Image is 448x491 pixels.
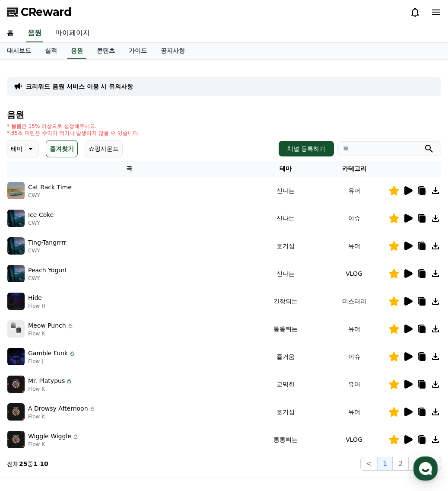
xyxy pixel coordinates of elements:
[122,43,154,59] a: 가이드
[28,210,54,220] p: Ice Coke
[85,140,123,157] button: 쇼핑사운드
[320,232,388,260] td: 유머
[26,82,133,91] a: 크리워드 음원 서비스 이용 시 유의사항
[251,398,320,426] td: 호기심
[320,204,388,232] td: 이슈
[28,321,66,330] p: Meow Punch
[320,260,388,287] td: VLOG
[251,370,320,398] td: 코믹한
[251,260,320,287] td: 신나는
[320,398,388,426] td: 유머
[320,343,388,370] td: 이슈
[377,457,393,471] button: 1
[67,43,86,59] a: 음원
[90,43,122,59] a: 콘텐츠
[251,177,320,204] td: 신나는
[320,177,388,204] td: 유머
[251,287,320,315] td: 긴장되는
[320,161,388,177] th: 카테고리
[408,457,424,471] button: 3
[7,376,25,393] img: music
[251,315,320,343] td: 통통튀는
[7,210,25,227] img: music
[21,5,72,19] span: CReward
[320,315,388,343] td: 유머
[28,376,65,386] p: Mr. Platypus
[7,130,140,137] p: * 35초 미만은 수익이 적거나 발생하지 않을 수 있습니다.
[28,275,67,282] p: CWY
[7,293,25,310] img: music
[7,265,25,282] img: music
[3,274,57,296] a: 홈
[28,386,73,392] p: Flow K
[27,287,32,294] span: 홈
[11,143,23,155] p: 테마
[251,161,320,177] th: 테마
[28,404,88,413] p: A Drowsy Afternoon
[7,237,25,255] img: music
[111,274,166,296] a: 설정
[7,161,251,177] th: 곡
[28,183,72,192] p: Cat Rack Time
[28,441,79,448] p: Flow K
[251,232,320,260] td: 호기심
[251,343,320,370] td: 즐거움
[28,220,54,226] p: CWY
[7,459,48,468] p: 전체 중 -
[360,457,377,471] button: <
[251,204,320,232] td: 신나는
[7,431,25,448] img: music
[7,403,25,421] img: music
[7,182,25,199] img: music
[7,123,140,130] p: * 볼륨은 15% 이상으로 설정해주세요.
[28,293,42,303] p: Hide
[48,24,97,42] a: 마이페이지
[40,460,48,467] strong: 10
[26,24,43,42] a: 음원
[33,460,38,467] strong: 1
[28,247,66,254] p: CWY
[28,330,74,337] p: Flow K
[28,303,45,309] p: Flow H
[7,110,441,119] h4: 음원
[57,274,111,296] a: 대화
[251,426,320,453] td: 통통튀는
[28,349,68,358] p: Gamble Funk
[46,140,78,157] button: 즐겨찾기
[28,238,66,247] p: Ting-Tangrrrr
[79,287,89,294] span: 대화
[133,287,144,294] span: 설정
[320,287,388,315] td: 미스터리
[279,141,334,156] button: 채널 등록하기
[28,413,96,420] p: Flow K
[7,5,72,19] a: CReward
[28,266,67,275] p: Peach Yogurt
[28,432,71,441] p: Wiggle Wiggle
[28,358,76,365] p: Flow J
[19,460,27,467] strong: 25
[320,370,388,398] td: 유머
[7,320,25,338] img: music
[154,43,192,59] a: 공지사항
[7,140,39,157] button: 테마
[393,457,408,471] button: 2
[320,426,388,453] td: VLOG
[7,348,25,365] img: music
[28,192,72,199] p: CWY
[38,43,64,59] a: 실적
